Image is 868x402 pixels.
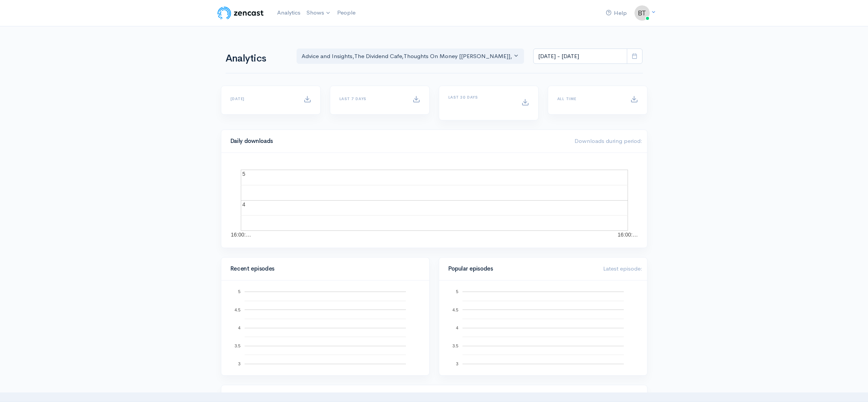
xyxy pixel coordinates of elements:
h1: Analytics [226,53,287,64]
a: Analytics [274,5,303,21]
h6: [DATE] [230,97,294,101]
a: Shows [303,5,334,21]
a: Help [603,5,630,21]
text: 5 [456,289,458,294]
text: 16:00:… [618,232,638,238]
span: Downloads during period: [574,137,642,144]
h6: Last 30 days [448,95,512,99]
button: Advice and Insights, The Dividend Cafe, Thoughts On Money [TOM], Alt Blend, On the Hook [297,49,524,64]
a: People [334,5,359,21]
h4: Popular episodes [448,266,594,272]
h4: Recent episodes [230,266,415,272]
text: 5 [238,289,240,294]
h6: All time [557,97,621,101]
span: Latest episode: [603,265,642,272]
text: 4 [456,326,458,330]
text: 3 [238,361,240,366]
div: Advice and Insights , The Dividend Cafe , Thoughts On Money [[PERSON_NAME]] , Alt Blend , On the ... [302,52,513,61]
img: ... [634,5,650,21]
h6: Last 7 days [339,97,403,101]
text: 3.5 [234,344,240,348]
input: analytics date range selector [533,49,627,64]
h4: Daily downloads [230,138,565,144]
text: 5 [242,171,245,177]
text: 4 [238,326,240,330]
svg: A chart. [230,290,420,366]
text: 16:00:… [231,232,251,238]
text: 3.5 [452,344,458,348]
text: 4 [242,201,245,207]
text: 4.5 [452,307,458,312]
text: 3 [456,361,458,366]
text: 4.5 [234,307,240,312]
svg: A chart. [448,290,638,366]
img: ZenCast Logo [216,5,265,21]
svg: A chart. [230,162,638,238]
